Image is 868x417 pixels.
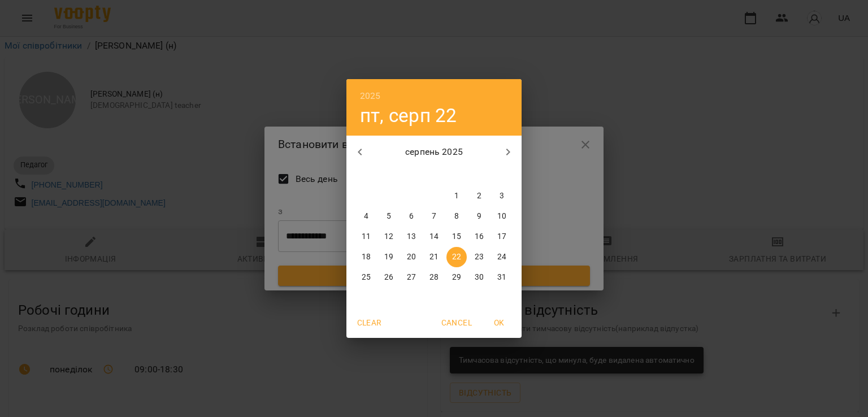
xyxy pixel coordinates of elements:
button: 14 [424,227,444,247]
button: 18 [356,247,376,267]
p: 18 [362,251,371,263]
p: 27 [407,272,416,283]
button: 27 [401,267,422,288]
button: 30 [469,267,489,288]
button: 15 [446,227,467,247]
button: 23 [469,247,489,267]
p: 21 [429,251,439,263]
button: 12 [379,227,399,247]
p: 6 [409,211,414,222]
button: 26 [379,267,399,288]
span: пн [356,169,376,180]
p: 23 [475,251,484,263]
p: 11 [362,231,371,242]
button: 6 [401,206,422,227]
button: 20 [401,247,422,267]
span: вт [379,169,399,180]
p: 1 [454,190,459,202]
button: Cancel [437,312,476,333]
p: 5 [387,211,391,222]
button: 2 [469,186,489,206]
span: Cancel [441,316,472,329]
button: 31 [492,267,512,288]
button: 11 [356,227,376,247]
p: 28 [429,272,439,283]
p: серпень 2025 [374,145,495,159]
button: 29 [446,267,467,288]
button: 13 [401,227,422,247]
p: 31 [497,272,506,283]
p: 4 [364,211,368,222]
button: 22 [446,247,467,267]
button: 10 [492,206,512,227]
button: 19 [379,247,399,267]
p: 19 [384,251,393,263]
button: 3 [492,186,512,206]
span: Clear [355,316,383,329]
span: OK [485,316,513,329]
p: 3 [500,190,504,202]
p: 22 [452,251,461,263]
button: 7 [424,206,444,227]
button: 5 [379,206,399,227]
span: сб [469,169,489,180]
p: 17 [497,231,506,242]
button: 9 [469,206,489,227]
p: 9 [477,211,481,222]
span: чт [424,169,444,180]
p: 7 [432,211,436,222]
button: 24 [492,247,512,267]
p: 8 [454,211,459,222]
p: 24 [497,251,506,263]
p: 14 [429,231,439,242]
button: 17 [492,227,512,247]
p: 29 [452,272,461,283]
button: Clear [351,312,387,333]
p: 10 [497,211,506,222]
p: 25 [362,272,371,283]
button: 1 [446,186,467,206]
p: 15 [452,231,461,242]
p: 16 [475,231,484,242]
button: 21 [424,247,444,267]
button: 8 [446,206,467,227]
button: пт, серп 22 [360,104,457,127]
span: нд [492,169,512,180]
p: 2 [477,190,481,202]
p: 20 [407,251,416,263]
button: OK [481,312,517,333]
p: 13 [407,231,416,242]
p: 30 [475,272,484,283]
button: 25 [356,267,376,288]
button: 4 [356,206,376,227]
button: 28 [424,267,444,288]
button: 16 [469,227,489,247]
p: 12 [384,231,393,242]
p: 26 [384,272,393,283]
span: ср [401,169,422,180]
button: 2025 [360,88,381,104]
span: пт [446,169,467,180]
